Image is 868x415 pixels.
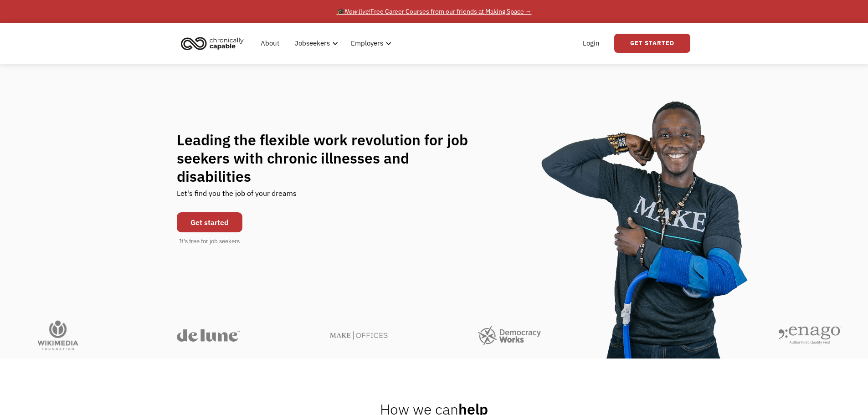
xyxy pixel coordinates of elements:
div: It's free for job seekers [179,237,240,246]
a: About [255,29,285,58]
a: home [178,33,251,53]
a: Get Started [614,34,690,53]
div: Jobseekers [289,29,341,58]
em: Now live! [344,7,370,15]
div: Employers [351,38,383,49]
div: Employers [345,29,394,58]
div: Let's find you the job of your dreams [177,185,297,208]
h1: Leading the flexible work revolution for job seekers with chronic illnesses and disabilities [177,131,486,185]
img: Chronically Capable logo [178,33,247,53]
a: Get started [177,212,242,232]
div: 🎓 Free Career Courses from our friends at Making Space → [337,6,532,17]
div: Jobseekers [295,38,330,49]
a: Login [577,29,605,58]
